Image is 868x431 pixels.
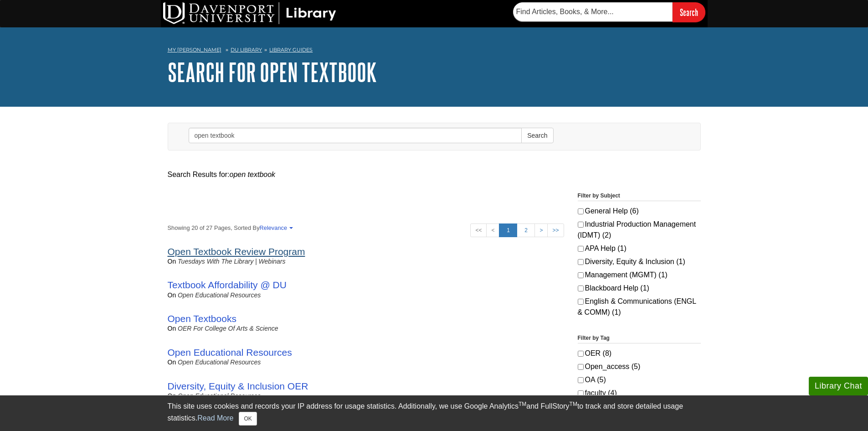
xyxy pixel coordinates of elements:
a: Tuesdays with the Library | Webinars [178,258,285,265]
button: Search [521,128,553,143]
a: Open Educational Resources [168,347,292,358]
a: 2 [517,223,535,237]
label: Management (MGMT) (1) [578,270,701,280]
em: open textbook [230,171,276,178]
input: General Help (6) [578,208,584,214]
input: Diversity, Equity & Inclusion (1) [578,259,584,265]
input: English & Communications (ENGL & COMM) (1) [578,299,584,305]
a: < [486,223,499,237]
span: on [168,392,176,400]
a: DU Library [231,47,262,53]
a: Open Textbooks [168,313,236,324]
label: Open_access (5) [578,361,701,372]
label: faculty (4) [578,388,701,399]
a: My [PERSON_NAME] [168,46,221,54]
a: Relevance [260,224,292,231]
a: Open Educational Resources [178,291,261,299]
label: General Help (6) [578,206,701,217]
input: Blackboard Help (1) [578,286,584,291]
button: Library Chat [809,377,868,395]
legend: Filter by Subject [578,192,701,201]
sup: TM [570,401,577,407]
label: APA Help (1) [578,243,701,254]
input: OA (5) [578,377,584,383]
a: Diversity, Equity & Inclusion OER [168,381,308,391]
sup: TM [519,401,526,407]
input: Find Articles, Books, & More... [513,2,673,21]
span: on [168,358,176,366]
span: on [168,291,176,299]
a: Open Educational Resources [178,392,261,400]
label: OA (5) [578,374,701,385]
input: faculty (4) [578,390,584,396]
label: OER (8) [578,348,701,359]
a: Open Educational Resources [178,358,261,366]
a: 1 [499,223,517,237]
h1: Search for open textbook [168,58,701,86]
legend: Filter by Tag [578,334,701,343]
label: Blackboard Help (1) [578,283,701,294]
a: >> [547,223,564,237]
label: Industrial Production Management (IDMT) (2) [578,219,701,241]
a: Open Textbook Review Program [168,246,305,257]
input: Open_access (5) [578,364,584,370]
input: Industrial Production Management (IDMT) (2) [578,222,584,228]
input: OER (8) [578,351,584,357]
button: Close [239,412,257,426]
a: > [534,223,548,237]
a: OER for College of Arts & Science [178,325,278,332]
ul: Search Pagination [470,223,564,237]
div: Search Results for: [168,169,701,180]
a: << [470,223,487,237]
nav: breadcrumb [168,44,701,58]
label: English & Communications (ENGL & COMM) (1) [578,296,701,318]
span: on [168,325,176,332]
input: Search [673,2,705,22]
input: Enter Search Words [189,128,522,143]
input: APA Help (1) [578,246,584,252]
a: Textbook Affordability @ DU [168,280,287,290]
input: Management (MGMT) (1) [578,272,584,278]
img: DU Library [163,2,336,24]
label: Diversity, Equity & Inclusion (1) [578,256,701,267]
form: Searches DU Library's articles, books, and more [513,2,705,22]
div: This site uses cookies and records your IP address for usage statistics. Additionally, we use Goo... [168,401,701,426]
span: on [168,258,176,265]
strong: Showing 20 of 27 Pages, Sorted By [168,223,564,232]
a: Library Guides [269,47,313,53]
a: Read More [197,414,233,422]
